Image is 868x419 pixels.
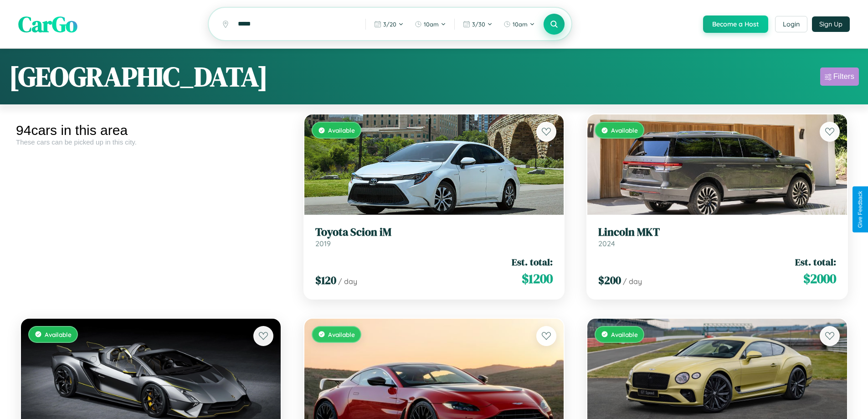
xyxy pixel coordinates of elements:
button: Become a Host [703,16,768,33]
span: $ 1200 [522,269,553,288]
span: Available [328,126,355,134]
span: $ 2000 [803,269,836,288]
h3: Toyota Scion iM [315,226,553,239]
span: 10am [513,21,528,28]
button: 3/30 [458,17,497,31]
span: $ 120 [315,273,336,288]
span: 10am [424,21,439,28]
span: / day [338,277,357,286]
div: Give Feedback [857,191,863,228]
h1: [GEOGRAPHIC_DATA] [9,58,268,95]
span: Available [611,331,638,338]
span: Available [328,331,355,338]
a: Toyota Scion iM2019 [315,226,553,248]
button: 10am [410,17,451,31]
span: Available [611,126,638,134]
span: 2019 [315,239,331,248]
span: $ 200 [598,273,621,288]
button: Filters [820,67,859,86]
button: Login [775,16,807,32]
button: 10am [499,17,539,31]
a: Lincoln MKT2024 [598,226,836,248]
h3: Lincoln MKT [598,226,836,239]
div: 94 cars in this area [16,123,286,138]
span: Est. total: [795,255,836,269]
span: / day [623,277,642,286]
span: 3 / 20 [383,21,396,28]
span: Est. total: [512,255,553,269]
span: 2024 [598,239,615,248]
div: Filters [833,72,854,81]
button: 3/20 [370,17,408,31]
span: Available [45,331,72,338]
button: Sign Up [812,16,850,32]
span: CarGo [18,9,77,39]
span: 3 / 30 [472,21,485,28]
div: These cars can be picked up in this city. [16,138,286,146]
